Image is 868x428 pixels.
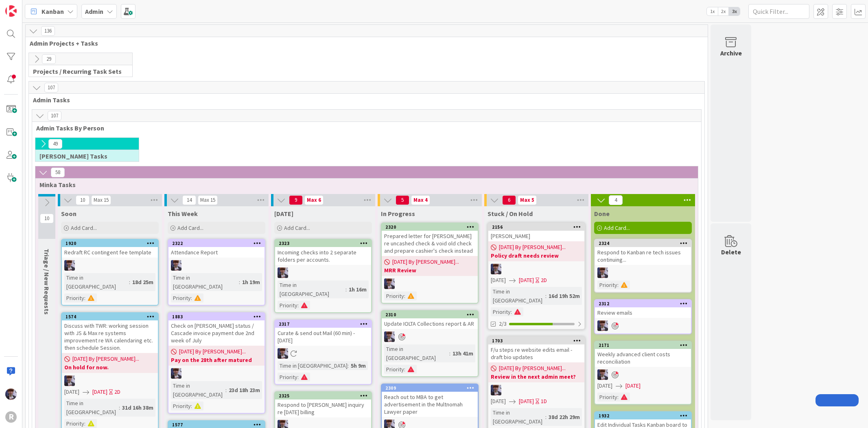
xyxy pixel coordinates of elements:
img: ML [384,331,395,342]
div: Archive [720,48,742,58]
div: Time in [GEOGRAPHIC_DATA] [491,408,545,426]
div: Respond to Kanban re tech issues continuing... [595,247,691,265]
div: 13h 41m [450,349,475,358]
div: 1574 [66,314,158,320]
span: 58 [51,168,65,177]
div: 2309Reach out to MBA to get advertisement in the Multnomah Lawyer paper [382,384,478,417]
div: ML [382,331,478,342]
div: 2317Curate & send out Mail (60 min) - [DATE] [275,320,371,346]
a: 2317Curate & send out Mail (60 min) - [DATE]MLTime in [GEOGRAPHIC_DATA]:5h 9mPriority: [274,320,372,385]
img: ML [491,264,501,274]
a: 2312Review emailsML [594,299,692,334]
span: : [617,393,619,402]
div: 2309 [385,385,478,391]
img: ML [597,369,608,380]
div: Respond to [PERSON_NAME] inquiry re [DATE] billing [275,399,371,417]
span: Admin Projects + Tasks [30,39,697,47]
span: Admin Tasks By Person [36,124,691,132]
div: 2310Update IOLTA Collections report & AR [382,311,478,329]
div: Max 15 [94,198,109,202]
div: 2171Weekly advanced client costs reconciliation [595,342,691,367]
span: [DATE] By [PERSON_NAME]... [72,355,139,363]
div: ML [595,267,691,278]
div: 1574 [62,313,158,320]
span: 1x [707,7,718,15]
div: Max 4 [413,198,428,202]
span: 6 [502,195,516,205]
div: 2156 [492,224,584,230]
div: 16d 19h 52m [547,291,582,300]
span: : [297,373,299,382]
div: 1920 [66,240,158,246]
span: : [297,301,299,310]
span: [DATE] [491,276,506,285]
span: 2/3 [499,320,507,328]
div: 2D [114,388,120,396]
div: 2323 [275,240,371,247]
div: 2325Respond to [PERSON_NAME] inquiry re [DATE] billing [275,392,371,417]
div: ML [382,278,478,289]
div: ML [168,368,265,379]
div: Priority [171,293,191,302]
div: Priority [597,393,617,402]
span: [DATE] [64,388,79,396]
div: ML [275,348,371,359]
span: This Week [168,210,198,218]
div: 2310 [382,311,478,318]
b: On hold for now. [64,363,155,371]
div: 2325 [275,392,371,399]
div: Max 6 [307,198,321,202]
span: [DATE] By [PERSON_NAME]... [392,258,459,266]
div: 2312 [595,300,691,307]
div: 1703 [488,337,584,344]
img: ML [64,260,75,271]
div: 2325 [279,393,371,399]
img: ML [278,348,288,359]
img: ML [597,267,608,278]
div: ML [62,260,158,271]
div: Attendance Report [168,247,265,258]
div: 1h 16m [347,285,369,294]
a: 2320Prepared letter for [PERSON_NAME] re uncashed check & void old check and prepare cashier's ch... [381,223,479,304]
div: 2156 [488,223,584,231]
div: R [5,411,17,423]
div: 2322 [168,240,265,247]
span: : [225,386,227,395]
div: 1703 [492,338,584,344]
div: Review emails [595,307,691,318]
span: In Progress [381,210,415,218]
div: Max 15 [200,198,215,202]
span: Projects / Recurring Task Sets [33,67,122,75]
img: ML [5,388,17,400]
div: 1920 [62,240,158,247]
div: 2324 [599,240,691,246]
img: ML [278,267,288,278]
div: Reach out to MBA to get advertisement in the Multnomah Lawyer paper [382,392,478,417]
div: Time in [GEOGRAPHIC_DATA] [384,344,449,362]
div: 2312 [599,301,691,307]
div: Time in [GEOGRAPHIC_DATA] [278,361,348,370]
b: MRR Review [384,266,475,274]
div: 2317 [275,320,371,328]
div: Priority [64,419,84,428]
div: 2324 [595,240,691,247]
div: 1574Discuss with TWR: working session with JS & Max re systems improvement re WA calendaring etc.... [62,313,158,353]
div: 1h 19m [240,278,262,287]
span: 107 [48,111,61,121]
a: 2323Incoming checks into 2 separate folders per accounts.MLTime in [GEOGRAPHIC_DATA]:1h 16mPriority: [274,239,372,313]
div: 2320 [385,224,478,230]
span: Done [594,210,610,218]
div: 2320Prepared letter for [PERSON_NAME] re uncashed check & void old check and prepare cashier's ch... [382,223,478,256]
span: Kanban [42,7,64,16]
span: : [239,278,240,287]
div: Discuss with TWR: working session with JS & Max re systems improvement re WA calendaring etc. the... [62,320,158,353]
a: 2310Update IOLTA Collections report & ARMLTime in [GEOGRAPHIC_DATA]:13h 41mPriority: [381,310,479,377]
div: 1883Check on [PERSON_NAME] status / Cascade invoice payment due 2nd week of July [168,313,265,346]
div: ML [275,267,371,278]
span: : [129,278,130,287]
div: 2322 [172,240,265,246]
div: Priority [278,301,297,310]
div: 1932 [595,412,691,419]
span: : [545,291,547,300]
div: Delete [721,247,741,257]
